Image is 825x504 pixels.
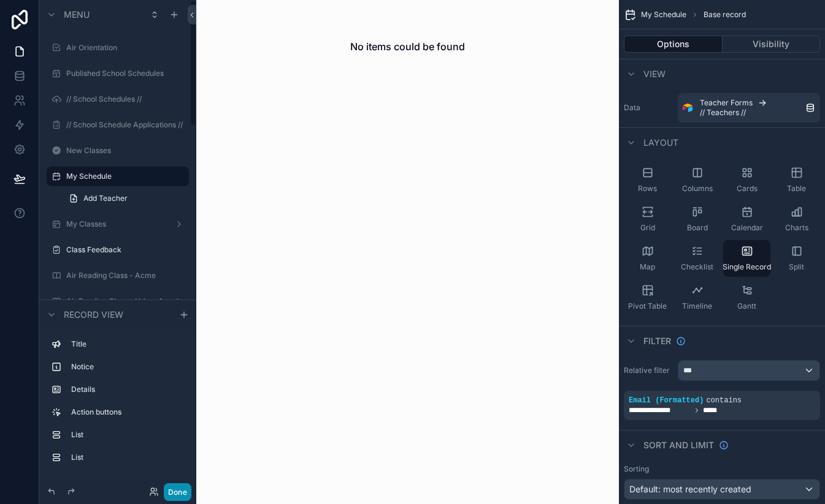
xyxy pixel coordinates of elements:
label: New Classes [66,146,186,156]
span: Columns [682,184,713,194]
button: Cards [723,162,770,198]
span: Cards [737,184,758,194]
span: Board [687,223,708,233]
button: Columns [673,162,721,198]
button: Options [624,36,723,53]
label: Air Reading Class - Acme [66,271,186,280]
label: Air Reading Class - Urban Angels [66,296,186,306]
span: Menu [64,9,90,21]
span: Teacher Forms [700,98,753,108]
span: Default: most recently created [629,484,751,494]
button: Single Record [723,240,770,277]
span: Add Teacher [83,194,128,203]
span: Pivot Table [628,301,667,311]
label: Relative filter [624,366,673,375]
span: View [643,68,666,80]
label: My Schedule [66,171,182,181]
span: // Teachers // [700,108,746,118]
span: Charts [785,223,808,233]
span: Filter [643,335,671,347]
span: Base record [704,10,746,20]
span: contains [706,396,742,405]
img: Airtable Logo [683,103,693,113]
label: Details [71,385,184,394]
label: // School Schedule Applications // [66,120,186,130]
button: Timeline [673,279,721,316]
button: Board [673,201,721,238]
label: Data [624,103,673,113]
span: Layout [643,137,678,149]
label: Class Feedback [66,245,186,255]
button: Table [773,162,820,198]
label: Published School Schedules [66,69,186,78]
span: Grid [640,223,655,233]
label: Action buttons [71,407,184,417]
span: Gantt [737,301,756,311]
button: Gantt [723,279,770,316]
span: Email (Formatted) [629,396,704,405]
label: Notice [71,362,184,372]
button: Done [164,483,191,501]
span: Table [787,184,806,194]
button: Charts [773,201,820,238]
span: My Schedule [641,10,686,20]
button: Rows [624,162,671,198]
span: Checklist [681,262,713,272]
span: Calendar [731,223,763,233]
button: Visibility [723,36,821,53]
button: Map [624,240,671,277]
button: Default: most recently created [624,479,820,500]
label: Sorting [624,464,649,474]
a: Add Teacher [61,189,189,208]
span: Rows [638,184,657,194]
button: Pivot Table [624,279,671,316]
button: Grid [624,201,671,238]
button: Split [773,240,820,277]
span: Record view [64,309,123,321]
span: Map [640,262,655,272]
label: Air Orientation [66,43,186,53]
button: Checklist [673,240,721,277]
span: Split [789,262,804,272]
div: scrollable content [39,329,196,480]
label: List [71,453,184,462]
span: Sort And Limit [643,439,714,451]
label: Title [71,339,184,349]
label: My Classes [66,219,169,229]
span: Single Record [723,262,771,272]
label: // School Schedules // [66,94,186,104]
button: Calendar [723,201,770,238]
span: Timeline [682,301,712,311]
label: List [71,430,184,440]
a: Teacher Forms// Teachers // [678,93,820,122]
